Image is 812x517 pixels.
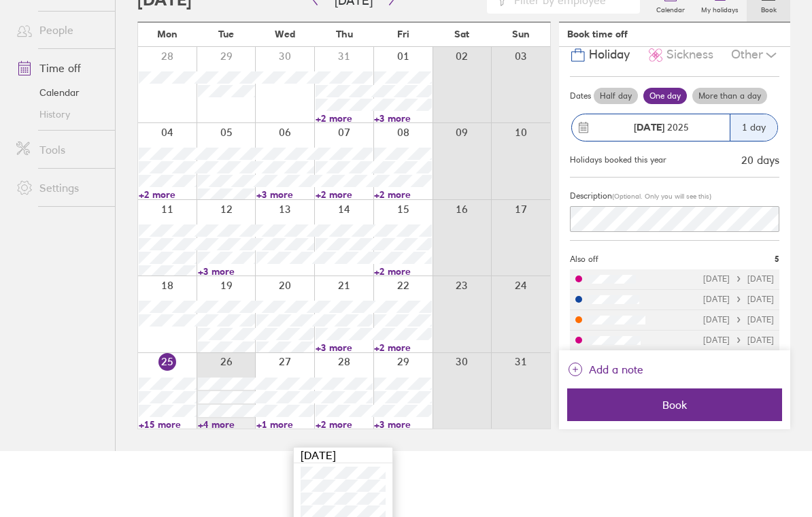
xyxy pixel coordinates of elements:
label: Half day [594,88,638,104]
span: Tue [218,29,234,39]
span: 2025 [634,122,689,133]
label: Book [753,2,785,14]
span: Description [570,190,612,201]
a: +2 more [316,112,373,124]
label: One day [643,88,687,104]
a: +2 more [316,418,373,431]
a: +1 more [256,418,314,431]
div: [DATE] [294,448,392,463]
a: +2 more [374,265,432,278]
label: Calendar [648,2,693,14]
a: +3 more [374,418,432,431]
span: Sickness [666,48,713,62]
button: Add a note [567,358,643,380]
a: +3 more [374,112,432,124]
a: +15 more [139,418,197,431]
div: Book time off [567,29,628,39]
a: +2 more [139,188,197,201]
a: +4 more [198,418,256,431]
div: Holidays booked this year [570,155,666,165]
span: Fri [397,29,409,39]
span: Thu [336,29,353,39]
span: Mon [157,29,177,39]
a: Settings [5,174,115,201]
div: 20 days [741,154,779,166]
a: +3 more [316,341,373,354]
a: +2 more [374,188,432,201]
div: [DATE] [DATE] [703,335,774,345]
button: [DATE] 20251 day [570,107,779,148]
a: +3 more [198,265,256,278]
a: Tools [5,136,115,163]
span: Add a note [589,358,643,380]
button: Book [567,388,782,421]
div: [DATE] [DATE] [703,274,774,284]
strong: [DATE] [634,121,664,133]
a: +2 more [374,341,432,354]
span: Dates [570,91,591,101]
span: 5 [775,254,779,264]
span: Sat [454,29,469,39]
a: History [5,103,115,125]
span: Holiday [589,48,630,62]
span: Book [577,399,773,411]
a: +2 more [316,188,373,201]
div: [DATE] [DATE] [703,315,774,324]
span: (Optional. Only you will see this) [612,192,711,201]
span: Also off [570,254,598,264]
div: [DATE] [DATE] [703,295,774,304]
div: Other [731,42,779,68]
a: Time off [5,54,115,82]
div: 1 day [730,114,777,141]
span: Sun [512,29,530,39]
a: People [5,16,115,44]
span: Wed [275,29,295,39]
a: +3 more [256,188,314,201]
label: My holidays [693,2,747,14]
a: Calendar [5,82,115,103]
label: More than a day [692,88,767,104]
